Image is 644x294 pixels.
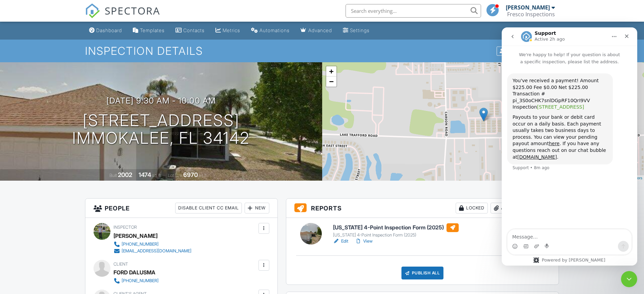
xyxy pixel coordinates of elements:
div: Advanced [308,27,332,33]
span: sq.ft. [199,173,207,178]
span: SPECTORA [105,3,160,18]
h6: [US_STATE] 4-Point Inspection Form (2025) [333,223,459,232]
iframe: Intercom live chat [621,271,637,287]
div: Contacts [183,27,205,33]
a: Zoom out [326,76,336,87]
input: Search everything... [346,4,481,18]
div: [PERSON_NAME] [113,231,158,241]
div: [PERSON_NAME] [506,4,550,11]
div: Locked [456,203,488,213]
h3: Reports [286,199,559,218]
span: Built [109,173,117,178]
a: [US_STATE] 4-Point Inspection Form (2025) [US_STATE] 4-Point Inspection Form (2025) [333,223,459,238]
div: [PHONE_NUMBER] [122,242,159,247]
a: Advanced [298,24,335,37]
div: Metrics [223,27,240,33]
div: Dashboard [96,27,122,33]
span: sq. ft. [152,173,162,178]
span: + [329,67,333,75]
h3: People [85,199,277,218]
div: Attach [491,203,523,213]
img: Marker [479,108,488,121]
div: [US_STATE] 4-Point Inspection Form (2025) [333,232,459,238]
a: Metrics [213,24,243,37]
div: FORD DALUSMA [113,267,155,277]
span: Lot Size [168,173,182,178]
h3: [DATE] 9:30 am - 10:00 am [106,96,216,105]
a: Dashboard [86,24,125,37]
a: Support Center [509,24,558,37]
a: Templates [130,24,167,37]
a: Contacts [173,24,207,37]
div: Publish All [401,267,444,279]
iframe: Intercom live chat [502,27,637,266]
div: [EMAIL_ADDRESS][DOMAIN_NAME] [122,248,191,254]
div: New [245,203,269,213]
span: Client [113,262,128,267]
a: Settings [340,24,372,37]
div: Settings [350,27,370,33]
div: Automations [259,27,290,33]
div: Templates [140,27,165,33]
div: Fresco Inspections [507,11,555,18]
h1: Inspection Details [85,45,559,57]
a: [PHONE_NUMBER] [113,277,159,284]
div: Disable Client CC Email [175,203,242,213]
a: SPECTORA [85,9,160,23]
h1: [STREET_ADDRESS] Immokalee, FL 34142 [72,112,250,148]
div: 2002 [118,171,132,178]
div: 1474 [139,171,151,178]
div: 6970 [183,171,198,178]
div: Client View [497,46,534,55]
a: Automations (Basic) [248,24,292,37]
div: [PHONE_NUMBER] [122,278,159,284]
a: [EMAIL_ADDRESS][DOMAIN_NAME] [113,248,191,254]
span: Inspector [113,225,137,230]
a: [PHONE_NUMBER] [113,241,191,248]
img: The Best Home Inspection Software - Spectora [85,3,100,18]
span: − [329,77,333,86]
a: Edit [333,238,348,245]
a: Client View [496,48,536,53]
a: Zoom in [326,66,336,76]
a: View [355,238,373,245]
